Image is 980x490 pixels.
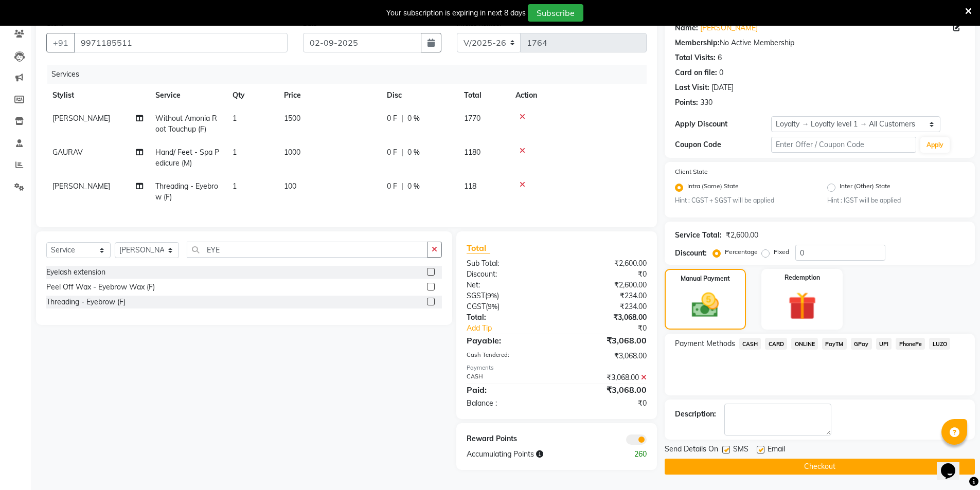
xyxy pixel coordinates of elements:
span: 9% [488,302,497,311]
div: ₹3,068.00 [557,312,654,323]
div: 6 [718,52,722,63]
div: Sub Total: [459,258,557,269]
img: _cash.svg [683,289,727,321]
div: ₹3,068.00 [557,351,654,361]
span: 0 F [387,147,397,158]
div: ₹0 [557,398,654,409]
span: 1 [233,114,237,123]
div: Threading - Eyebrow (F) [46,297,126,307]
span: Threading - Eyebrow (F) [155,182,218,202]
div: ₹3,068.00 [557,384,654,396]
div: Coupon Code [675,139,772,150]
th: Total [458,84,509,107]
small: Hint : IGST will be applied [827,196,965,205]
div: 330 [700,97,712,108]
span: PhonePe [896,338,925,350]
span: CARD [765,338,787,350]
div: Net: [459,280,557,291]
label: Inter (Other) State [840,182,890,194]
input: Search or Scan [187,242,427,258]
span: | [401,147,403,158]
span: Email [768,444,785,457]
th: Service [149,84,226,107]
span: CGST [467,302,486,311]
span: GAURAV [52,148,83,157]
span: 9% [487,292,497,300]
span: PayTM [822,338,847,350]
button: Subscribe [528,4,583,22]
span: [PERSON_NAME] [52,114,110,123]
div: Cash Tendered: [459,351,557,361]
div: Points: [675,97,698,108]
label: Percentage [725,247,758,257]
span: 0 F [387,181,397,192]
th: Disc [381,84,458,107]
div: Total Visits: [675,52,716,63]
div: CASH [459,372,557,383]
span: 0 % [407,147,420,158]
div: Service Total: [675,230,722,241]
img: _gift.svg [779,288,825,323]
div: Payments [467,364,646,372]
div: ₹2,600.00 [726,230,758,241]
label: Manual Payment [681,274,730,283]
div: ( ) [459,301,557,312]
label: Intra (Same) State [687,182,739,194]
div: [DATE] [711,82,734,93]
input: Search by Name/Mobile/Email/Code [74,33,288,52]
label: Client State [675,167,708,176]
div: Payable: [459,334,557,347]
span: 1 [233,148,237,157]
span: 1 [233,182,237,191]
button: Apply [920,137,950,153]
span: ONLINE [791,338,818,350]
span: [PERSON_NAME] [52,182,110,191]
button: Checkout [665,459,975,475]
span: UPI [876,338,892,350]
iframe: chat widget [937,449,970,480]
span: Payment Methods [675,338,735,349]
span: SMS [733,444,749,457]
th: Stylist [46,84,149,107]
span: Send Details On [665,444,718,457]
div: ₹234.00 [557,301,654,312]
label: Fixed [774,247,789,257]
div: Services [47,65,654,84]
a: [PERSON_NAME] [700,23,758,33]
span: 0 % [407,181,420,192]
div: Eyelash extension [46,267,105,278]
div: ₹0 [557,269,654,280]
span: 1500 [284,114,300,123]
span: 100 [284,182,296,191]
div: ₹3,068.00 [557,372,654,383]
span: 1180 [464,148,480,157]
span: 1770 [464,114,480,123]
span: | [401,181,403,192]
div: Name: [675,23,698,33]
a: Add Tip [459,323,573,334]
div: Balance : [459,398,557,409]
span: CASH [739,338,761,350]
span: 1000 [284,148,300,157]
div: ₹2,600.00 [557,258,654,269]
div: ₹234.00 [557,291,654,301]
div: Membership: [675,38,720,48]
div: Total: [459,312,557,323]
span: Hand/ Feet - Spa Pedicure (M) [155,148,219,168]
div: ₹2,600.00 [557,280,654,291]
span: Without Amonia Root Touchup (F) [155,114,217,134]
div: ₹3,068.00 [557,334,654,347]
div: Discount: [675,248,707,259]
th: Price [278,84,381,107]
span: | [401,113,403,124]
span: 0 % [407,113,420,124]
th: Action [509,84,647,107]
button: +91 [46,33,75,52]
span: LUZO [929,338,950,350]
div: Reward Points [459,433,557,445]
div: Paid: [459,384,557,396]
div: ( ) [459,291,557,301]
div: Discount: [459,269,557,280]
span: Total [467,243,490,253]
div: 260 [605,449,654,460]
